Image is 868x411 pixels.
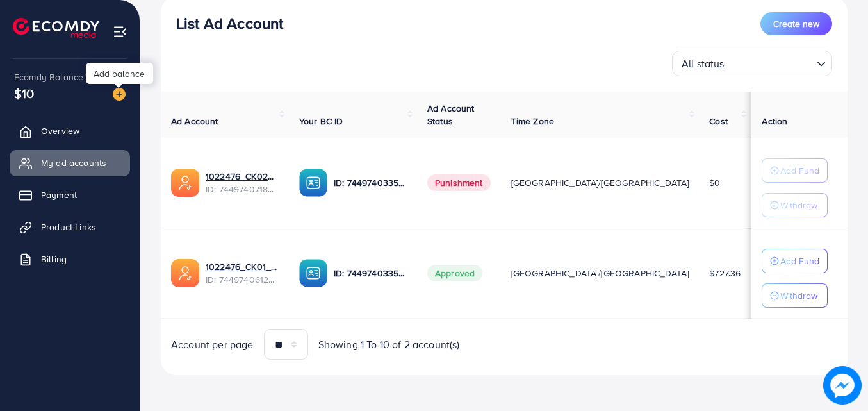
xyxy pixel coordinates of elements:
[318,337,460,352] span: Showing 1 To 10 of 2 account(s)
[762,283,828,308] button: Withdraw
[171,169,199,197] img: ic-ads-acc.e4c84228.svg
[14,71,83,83] span: Ecomdy Balance
[86,63,153,84] div: Add balance
[14,84,34,103] span: $10
[511,267,689,280] span: [GEOGRAPHIC_DATA]/[GEOGRAPHIC_DATA]
[709,176,720,189] span: $0
[427,174,491,191] span: Punishment
[760,12,832,35] button: Create new
[171,337,254,352] span: Account per page
[171,115,218,128] span: Ad Account
[10,246,130,272] a: Billing
[728,52,812,73] input: Search for option
[13,18,99,38] img: logo
[762,158,828,183] button: Add Fund
[334,175,407,190] p: ID: 7449740335716761616
[823,366,862,405] img: image
[780,197,817,213] p: Withdraw
[511,176,689,189] span: [GEOGRAPHIC_DATA]/[GEOGRAPHIC_DATA]
[299,259,327,287] img: ic-ba-acc.ded83a64.svg
[709,267,741,280] span: $727.36
[176,14,283,33] h3: List Ad Account
[113,88,126,101] img: image
[762,249,828,273] button: Add Fund
[334,265,407,281] p: ID: 7449740335716761616
[41,253,67,265] span: Billing
[41,124,79,137] span: Overview
[171,259,199,287] img: ic-ads-acc.e4c84228.svg
[299,169,327,197] img: ic-ba-acc.ded83a64.svg
[206,273,279,286] span: ID: 7449740612842192912
[10,214,130,240] a: Product Links
[10,182,130,208] a: Payment
[780,288,817,303] p: Withdraw
[206,260,279,273] a: 1022476_CK01_1734527903320
[427,265,482,281] span: Approved
[206,183,279,196] span: ID: 7449740718454915089
[762,193,828,217] button: Withdraw
[672,51,832,76] div: Search for option
[206,170,279,196] div: <span class='underline'>1022476_CK02_1734527935209</span></br>7449740718454915089
[10,118,130,144] a: Overview
[709,115,728,128] span: Cost
[41,156,106,169] span: My ad accounts
[206,170,279,183] a: 1022476_CK02_1734527935209
[780,163,819,178] p: Add Fund
[10,150,130,176] a: My ad accounts
[299,115,343,128] span: Your BC ID
[427,102,475,128] span: Ad Account Status
[773,17,819,30] span: Create new
[511,115,554,128] span: Time Zone
[41,189,77,201] span: Payment
[206,260,279,287] div: <span class='underline'>1022476_CK01_1734527903320</span></br>7449740612842192912
[41,221,96,233] span: Product Links
[113,24,127,39] img: menu
[679,55,727,73] span: All status
[780,253,819,269] p: Add Fund
[762,115,787,128] span: Action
